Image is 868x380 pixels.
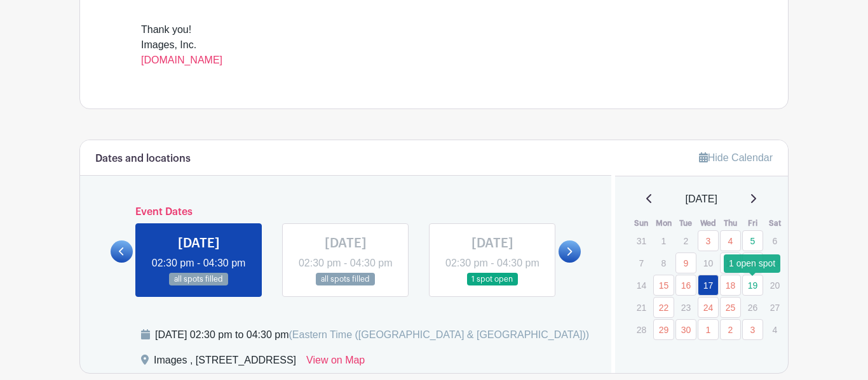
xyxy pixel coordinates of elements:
a: 15 [653,275,674,296]
a: 22 [653,297,674,318]
a: 11 [720,252,741,273]
a: Hide Calendar [699,152,773,163]
h6: Event Dates [133,206,559,218]
th: Fri [742,217,764,230]
div: Images , [STREET_ADDRESS] [154,353,296,373]
a: 3 [742,319,763,340]
p: 4 [764,320,785,339]
th: Sun [630,217,653,230]
a: 9 [675,252,696,273]
a: 3 [698,230,719,251]
div: [DATE] 02:30 pm to 04:30 pm [155,327,589,343]
a: 18 [720,275,741,296]
div: Images, Inc. [141,37,727,68]
a: 19 [742,275,763,296]
p: 10 [698,253,719,273]
th: Thu [719,217,742,230]
a: 1 [698,319,719,340]
a: 2 [720,319,741,340]
p: 2 [675,231,696,251]
p: 14 [631,275,652,295]
div: 1 open spot [724,254,780,273]
p: 26 [742,298,763,317]
h6: Dates and locations [95,153,191,165]
p: 7 [631,253,652,273]
p: 23 [675,298,696,317]
a: 17 [698,275,719,296]
a: 24 [698,297,719,318]
a: View on Map [306,353,365,373]
p: 28 [631,320,652,339]
p: 20 [764,275,785,295]
p: 21 [631,298,652,317]
th: Sat [764,217,786,230]
p: 1 [653,231,674,251]
p: 27 [764,298,785,317]
p: 8 [653,253,674,273]
th: Tue [675,217,697,230]
p: 31 [631,231,652,251]
span: (Eastern Time ([GEOGRAPHIC_DATA] & [GEOGRAPHIC_DATA])) [288,329,589,340]
a: 29 [653,319,674,340]
div: Thank you! [141,22,727,37]
a: [DOMAIN_NAME] [141,55,222,65]
p: 6 [764,231,785,251]
span: [DATE] [686,192,717,207]
a: 5 [742,230,763,251]
a: 4 [720,230,741,251]
a: 25 [720,297,741,318]
a: 30 [675,319,696,340]
a: 16 [675,275,696,296]
th: Mon [653,217,675,230]
th: Wed [697,217,719,230]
